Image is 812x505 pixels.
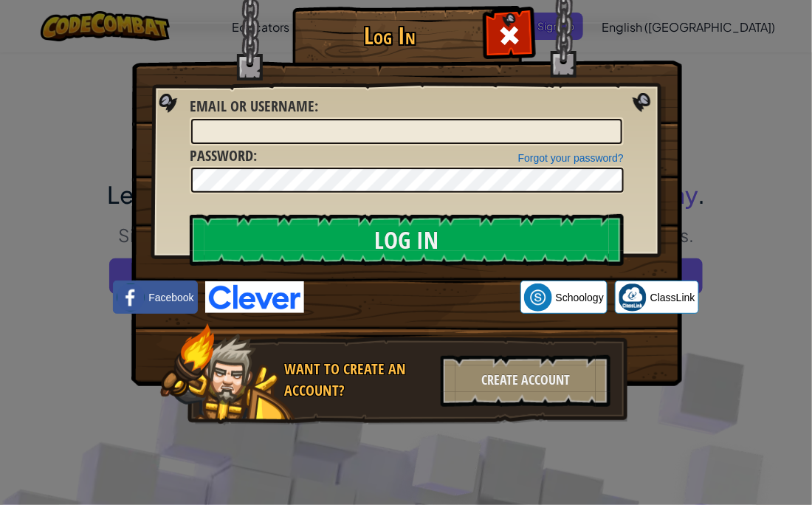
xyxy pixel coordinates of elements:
a: Forgot your password? [518,152,624,164]
input: Log In [190,214,624,266]
span: ClassLink [650,290,695,305]
img: schoology.png [524,284,552,312]
iframe: Sign in with Google Button [304,281,520,314]
img: facebook_small.png [117,284,145,312]
img: classlink-logo-small.png [619,284,647,312]
span: Password [190,145,253,165]
span: Schoology [556,290,604,305]
label: : [190,145,257,167]
h1: Log In [296,23,484,49]
img: clever-logo-blue.png [205,281,304,313]
span: Email or Username [190,96,314,116]
label: : [190,96,318,117]
div: Want to create an account? [284,359,432,401]
span: Facebook [148,290,193,305]
div: Create Account [441,355,610,407]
